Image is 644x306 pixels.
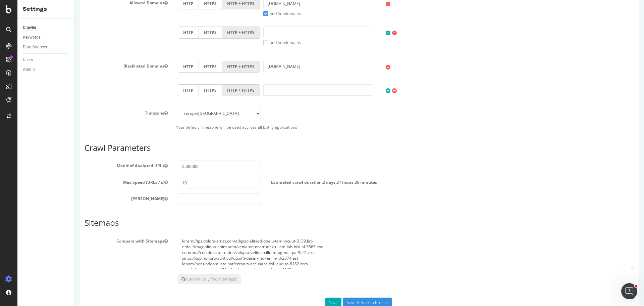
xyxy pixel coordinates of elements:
[23,34,41,41] div: Keywords
[10,218,559,227] h3: Sitemaps
[5,161,98,169] label: Max # of Analysed URLs
[148,61,185,73] label: HTTP + HTTPS
[5,108,98,116] label: Timezone
[23,5,69,13] div: Settings
[148,27,185,38] label: HTTP + HTTPS
[103,27,124,38] label: HTTP
[23,24,36,31] div: Crawler
[90,110,93,116] button: Timezone
[103,236,559,269] textarea: lorem://ips.dolors-amet.con/adipisc-elitsed-doeiu-tem-inci-ut-8139.lab etdol://mag.aliqua-enim.ad...
[103,61,124,73] label: HTTP
[23,56,33,63] div: Users
[124,84,148,96] label: HTTPS
[23,44,69,51] a: Data Sources
[90,163,93,169] button: Max # of Analysed URLs
[197,177,303,185] label: Estimated crawl duration:
[23,66,69,73] a: Admin
[148,84,185,96] label: HTTP + HTTPS
[23,56,69,63] a: Users
[90,63,93,69] button: Blacklisted Domains
[103,84,124,96] label: HTTP
[124,61,148,73] label: HTTPS
[248,179,303,185] span: 2 days 21 hours 26 minutes
[621,283,637,299] iframe: Intercom live chat
[10,124,559,130] p: Your default Timezone will be used accross all Botify applications
[5,193,98,202] label: [PERSON_NAME]
[189,11,226,16] label: and Subdomains
[90,179,93,185] button: Max Speed (URLs / s)
[23,34,69,41] a: Keywords
[5,61,98,69] label: Blacklisted Domains
[10,143,559,152] h3: Crawl Parameters
[23,66,35,73] div: Admin
[189,40,226,45] label: and Subdomains
[90,196,93,202] button: [PERSON_NAME]
[90,238,93,244] button: Compare with Sitemaps
[5,177,98,185] label: Max Speed (URLs / s)
[5,236,98,244] label: Compare with Sitemaps
[23,24,69,31] a: Crawler
[124,27,148,38] label: HTTPS
[23,44,47,51] div: Data Sources
[103,274,166,284] button: Automatically find sitemap(s)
